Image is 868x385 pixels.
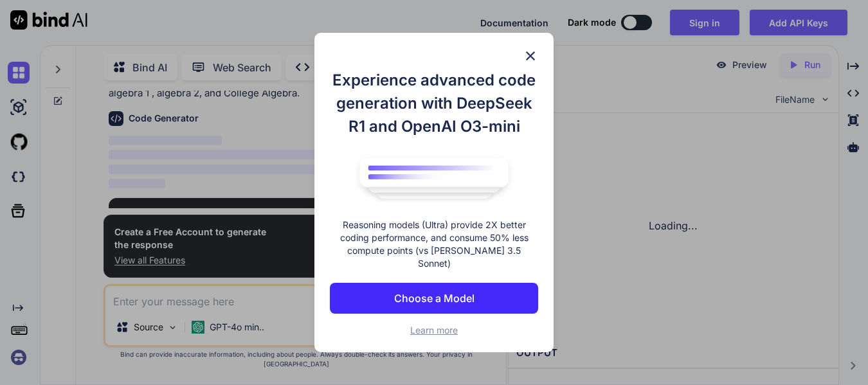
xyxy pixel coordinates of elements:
button: Choose a Model [330,283,538,314]
img: bind logo [350,151,518,206]
span: Learn more [410,325,458,336]
p: Choose a Model [394,291,475,306]
p: Reasoning models (Ultra) provide 2X better coding performance, and consume 50% less compute point... [330,219,538,270]
h1: Experience advanced code generation with DeepSeek R1 and OpenAI O3-mini [330,69,538,138]
img: close [523,48,538,64]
